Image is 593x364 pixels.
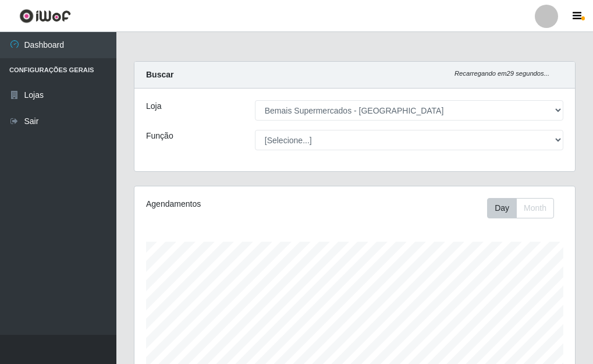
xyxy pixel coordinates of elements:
strong: Buscar [146,70,173,79]
button: Day [487,198,517,218]
div: Agendamentos [146,198,310,210]
label: Função [146,130,173,142]
button: Month [516,198,554,218]
img: CoreUI Logo [19,9,71,23]
div: First group [487,198,554,218]
label: Loja [146,100,161,112]
i: Recarregando em 29 segundos... [454,70,549,77]
div: Toolbar with button groups [487,198,563,218]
